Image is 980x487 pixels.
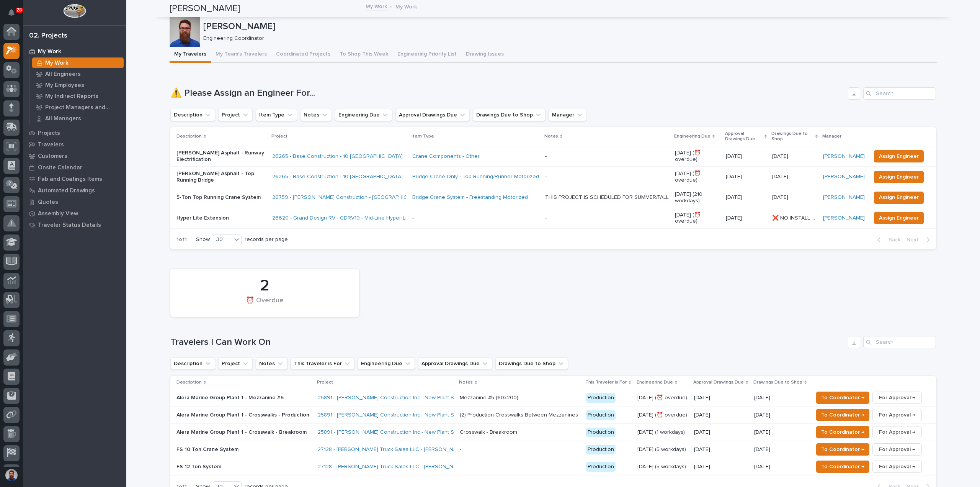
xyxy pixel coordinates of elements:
[879,410,915,420] span: For Approval →
[395,2,417,10] p: My Work
[218,109,253,121] button: Project
[545,174,547,180] div: -
[318,395,515,401] a: 25891 - [PERSON_NAME] Construction Inc - New Plant Setup - Mezzanine Project
[772,193,790,201] p: [DATE]
[63,4,86,18] img: Workspace Logo
[29,113,126,124] a: All Managers
[38,164,82,171] p: Onsite Calendar
[17,7,22,13] p: 28
[176,132,202,141] p: Description
[23,185,126,196] a: Automated Drawings
[754,428,772,436] p: [DATE]
[816,461,869,473] button: To Coordinator →
[38,130,60,137] p: Projects
[461,47,508,63] button: Drawing Issues
[879,152,919,161] span: Assign Engineer
[495,357,568,370] button: Drawings Due to Shop
[863,336,936,348] input: Search
[412,194,528,201] a: Bridge Crane System - Freestanding Motorized
[879,193,919,202] span: Assign Engineer
[754,462,772,470] p: [DATE]
[726,174,766,180] p: [DATE]
[545,153,547,160] div: -
[318,412,515,418] a: 25891 - [PERSON_NAME] Construction Inc - New Plant Setup - Mezzanine Project
[271,47,335,63] button: Coordinated Projects
[694,464,748,470] p: [DATE]
[675,212,720,225] p: [DATE] (⏰ overdue)
[460,446,461,453] div: -
[674,132,710,141] p: Engineering Due
[203,35,931,42] p: Engineering Coordinator
[23,162,126,173] a: Onsite Calendar
[170,337,845,348] h1: Travelers I Can Work On
[863,87,936,100] input: Search
[412,153,480,160] a: Crane Components - Other
[170,88,845,99] h1: ⚠️ Please Assign an Engineer For...
[29,80,126,90] a: My Employees
[3,5,20,21] button: Notifications
[38,199,58,206] p: Quotes
[816,426,869,438] button: To Coordinator →
[38,176,102,183] p: Fab and Coatings Items
[823,194,865,201] a: [PERSON_NAME]
[29,57,126,68] a: My Work
[459,378,473,387] p: Notes
[170,187,936,208] tr: 5-Ton Top Running Crane System26759 - [PERSON_NAME] Construction - [GEOGRAPHIC_DATA] Department 5...
[213,236,232,244] div: 30
[694,429,748,436] p: [DATE]
[821,393,864,402] span: To Coordinator →
[585,378,627,387] p: This Traveler is For
[412,215,539,221] p: -
[335,47,393,63] button: To Shop This Week
[586,393,616,403] div: Production
[412,132,434,141] p: Item Type
[725,130,763,144] p: Approval Drawings Due
[170,109,215,121] button: Description
[393,47,461,63] button: Engineering Priority List
[170,424,936,441] tr: Alera Marine Group Plant 1 - Crosswalk - Breakroom25891 - [PERSON_NAME] Construction Inc - New Pl...
[176,446,310,453] p: FS 10 Ton Crane System
[872,426,922,438] button: For Approval →
[879,393,915,402] span: For Approval →
[460,395,518,401] div: Mezzanine #5 (60x200)
[23,46,126,57] a: My Work
[45,104,121,111] p: Project Managers and Engineers
[586,410,616,420] div: Production
[38,222,101,229] p: Traveler Status Details
[29,69,126,79] a: All Engineers
[637,429,688,436] p: [DATE] (1 workdays)
[183,297,346,313] div: ⏰ Overdue
[693,378,744,387] p: Approval Drawings Due
[460,464,461,470] div: -
[176,395,310,401] p: Alera Marine Group Plant 1 - Mezzanine #5
[29,91,126,102] a: My Indirect Reports
[23,173,126,185] a: Fab and Coatings Items
[176,215,266,221] p: Hyper Lite Extension
[218,357,253,370] button: Project
[586,428,616,437] div: Production
[753,378,802,387] p: Drawings Due to Shop
[872,443,922,456] button: For Approval →
[675,150,720,163] p: [DATE] (⏰ overdue)
[170,441,936,458] tr: FS 10 Ton Crane System27128 - [PERSON_NAME] Truck Sales LLC - [PERSON_NAME] Systems 10 Ton - Prod...
[170,230,193,249] p: 1 of 1
[335,109,392,121] button: Engineering Due
[872,392,922,404] button: For Approval →
[816,409,869,421] button: To Coordinator →
[196,236,210,243] p: Show
[176,378,202,387] p: Description
[38,153,67,160] p: Customers
[675,171,720,184] p: [DATE] (⏰ overdue)
[460,412,578,418] div: (2) Production Crosswalks Between Mezzanines
[694,412,748,418] p: [DATE]
[586,445,616,454] div: Production
[906,236,923,243] span: Next
[637,446,688,453] p: [DATE] (5 workdays)
[176,464,310,470] p: FS 12 Ton System
[272,153,403,160] a: 26265 - Base Construction - 10 [GEOGRAPHIC_DATA]
[874,192,924,204] button: Assign Engineer
[872,461,922,473] button: For Approval →
[29,102,126,113] a: Project Managers and Engineers
[170,208,936,228] tr: Hyper Lite Extension26620 - Grand Design RV - GDRV10 - Mid-Line Hyper Lite Extension -- [DATE] (⏰...
[816,392,869,404] button: To Coordinator →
